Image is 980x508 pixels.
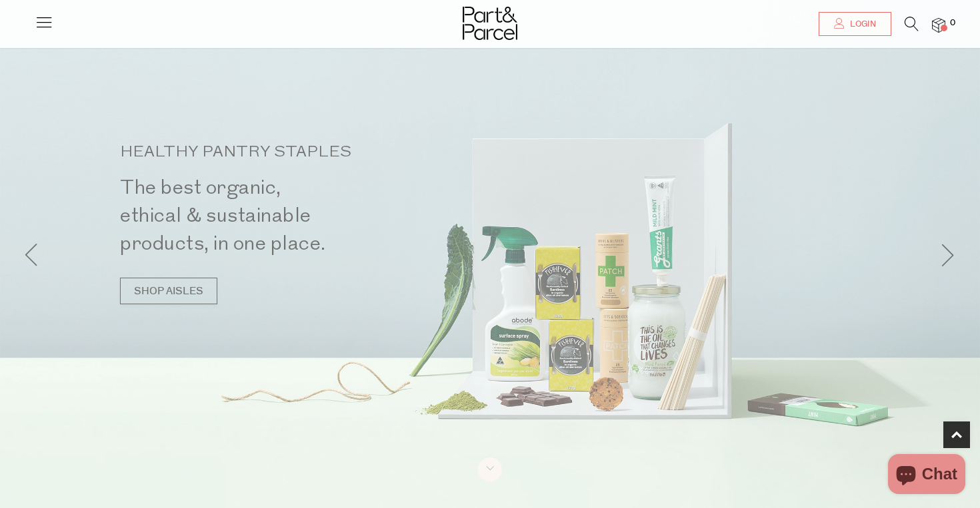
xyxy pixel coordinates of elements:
inbox-online-store-chat: Shopify online store chat [884,454,969,497]
img: Part&Parcel [463,7,517,40]
a: 0 [932,18,945,32]
p: HEALTHY PANTRY STAPLES [120,144,495,160]
span: 0 [947,17,959,29]
h2: The best organic, ethical & sustainable products, in one place. [120,174,495,258]
a: Login [819,12,891,36]
a: SHOP AISLES [120,278,217,304]
span: Login [847,19,876,30]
